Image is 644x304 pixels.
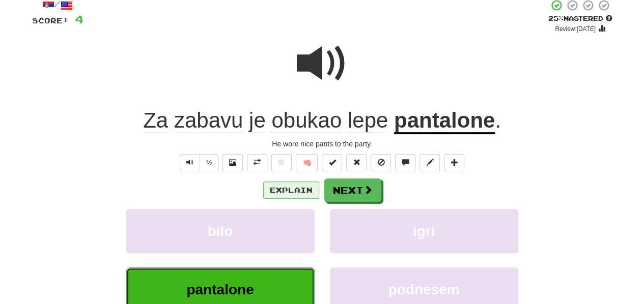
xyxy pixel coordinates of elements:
button: Set this sentence to 100% Mastered (alt+m) [322,154,342,171]
button: Favorite sentence (alt+f) [271,154,292,171]
span: podnesem [388,282,459,297]
button: Discuss sentence (alt+u) [395,154,415,171]
div: Text-to-speech controls [178,154,219,171]
button: ½ [200,154,219,171]
span: 25 % [548,14,564,22]
u: pantalone [394,108,495,134]
span: . [495,108,501,132]
button: bilo [126,209,315,253]
button: Toggle translation (alt+t) [247,154,267,171]
button: Ignore sentence (alt+i) [371,154,391,171]
span: pantalone [186,282,254,297]
button: Show image (alt+x) [222,154,243,171]
span: zabavu [174,108,243,133]
button: Edit sentence (alt+d) [419,154,440,171]
button: Next [324,178,381,202]
button: igri [330,209,518,253]
span: igri [413,223,435,239]
button: Add to collection (alt+a) [444,154,464,171]
small: Review: [DATE] [555,25,596,33]
span: bilo [208,223,233,239]
span: obukao [271,108,342,133]
span: 4 [75,13,83,25]
span: lepe [348,108,388,133]
span: je [249,108,266,133]
button: 🧠 [296,154,318,171]
button: Explain [263,181,319,199]
span: Score: [32,16,69,25]
div: He wore nice pants to the party. [32,139,612,149]
div: Mastered [548,14,612,23]
button: Reset to 0% Mastered (alt+r) [346,154,367,171]
button: Play sentence audio (ctl+space) [180,154,200,171]
span: Za [143,108,168,133]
